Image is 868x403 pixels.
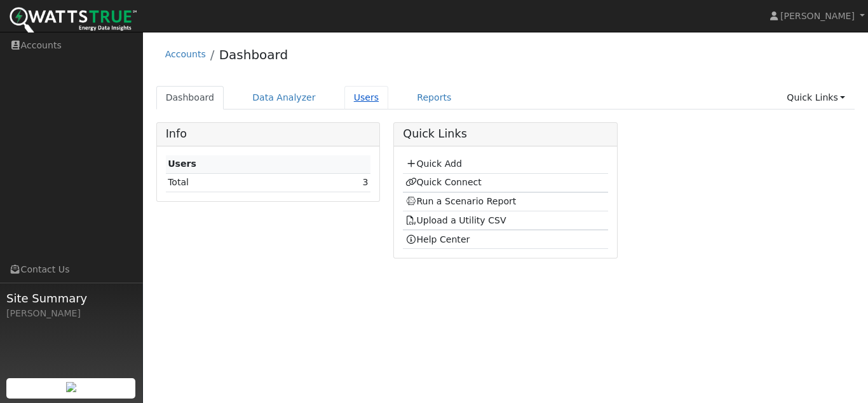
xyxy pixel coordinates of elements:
img: WattsTrue [10,7,137,36]
a: Reports [407,86,461,110]
strong: Users [168,159,196,169]
a: Quick Links [777,86,855,110]
a: Upload a Utility CSV [405,215,506,225]
a: Dashboard [156,86,224,110]
span: [PERSON_NAME] [780,11,855,21]
div: [PERSON_NAME] [6,307,136,320]
span: Site Summary [6,290,136,307]
a: Quick Connect [405,177,482,187]
a: Quick Add [405,159,462,169]
h5: Info [166,127,370,141]
a: Users [344,86,389,110]
a: Accounts [165,49,206,59]
a: Help Center [405,234,470,244]
a: Dashboard [219,47,288,62]
a: Run a Scenario Report [405,196,517,206]
img: retrieve [66,382,76,392]
a: 3 [363,177,369,187]
td: Total [166,173,312,192]
h5: Quick Links [403,127,607,141]
a: Data Analyzer [243,86,325,110]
